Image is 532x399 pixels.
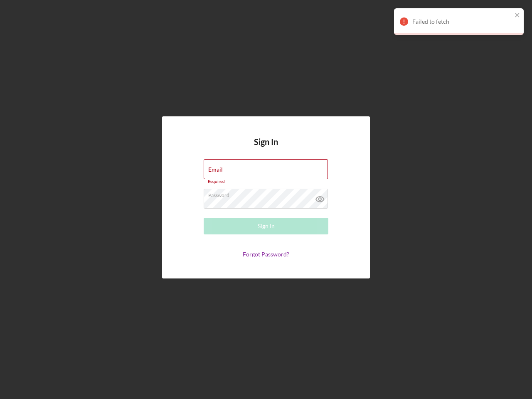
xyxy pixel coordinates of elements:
button: Sign In [204,218,328,234]
a: Forgot Password? [243,251,289,258]
label: Email [208,166,223,173]
div: Required [204,179,328,184]
div: Sign In [258,218,275,234]
button: close [515,12,520,20]
h4: Sign In [254,137,278,159]
label: Password [208,189,328,198]
div: Failed to fetch [412,18,512,25]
